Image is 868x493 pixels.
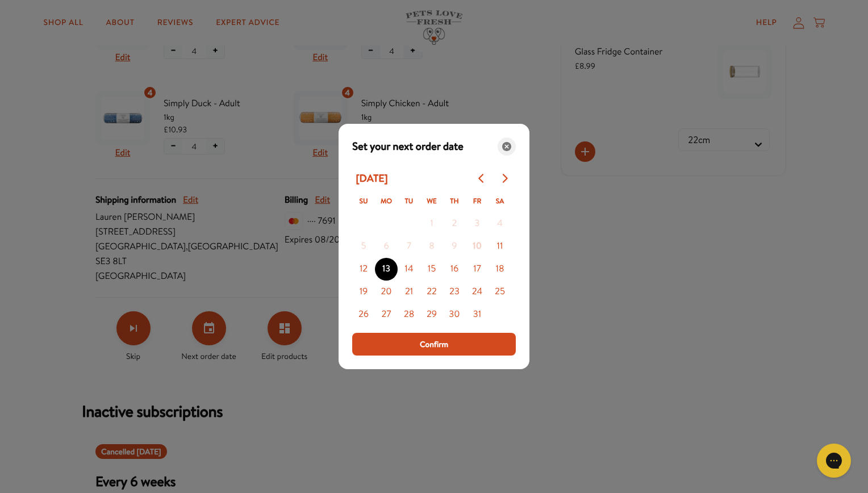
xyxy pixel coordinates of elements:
[466,212,489,235] button: 3
[466,281,489,303] button: 24
[443,303,466,326] button: 30
[352,139,464,154] span: Set your next order date
[352,281,375,303] button: 19
[443,212,466,235] button: 2
[498,137,516,156] button: Close
[398,281,420,303] button: 21
[352,235,375,258] button: 5
[398,303,420,326] button: 28
[375,303,398,326] button: 27
[420,258,443,281] button: 15
[352,258,375,281] button: 12
[489,258,511,281] button: 18
[420,212,443,235] button: 1
[420,303,443,326] button: 29
[398,190,420,212] th: Tuesday
[420,190,443,212] th: Wednesday
[489,190,511,212] th: Saturday
[466,258,489,281] button: 17
[489,212,511,235] button: 4
[811,440,857,482] iframe: Gorgias live chat messenger
[375,235,398,258] button: 6
[352,303,375,326] button: 26
[489,235,511,258] button: 11
[443,190,466,212] th: Thursday
[352,169,391,189] div: [DATE]
[375,281,398,303] button: 20
[352,190,375,212] th: Sunday
[375,190,398,212] th: Monday
[443,235,466,258] button: 9
[466,190,489,212] th: Friday
[398,258,420,281] button: 14
[352,333,516,356] button: Process subscription date change
[420,338,448,350] span: Confirm
[443,258,466,281] button: 16
[466,303,489,326] button: 31
[466,235,489,258] button: 10
[443,281,466,303] button: 23
[489,281,511,303] button: 25
[420,235,443,258] button: 8
[470,167,493,190] button: Go to previous month
[398,235,420,258] button: 7
[420,281,443,303] button: 22
[375,258,398,281] button: 13
[493,167,516,190] button: Go to next month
